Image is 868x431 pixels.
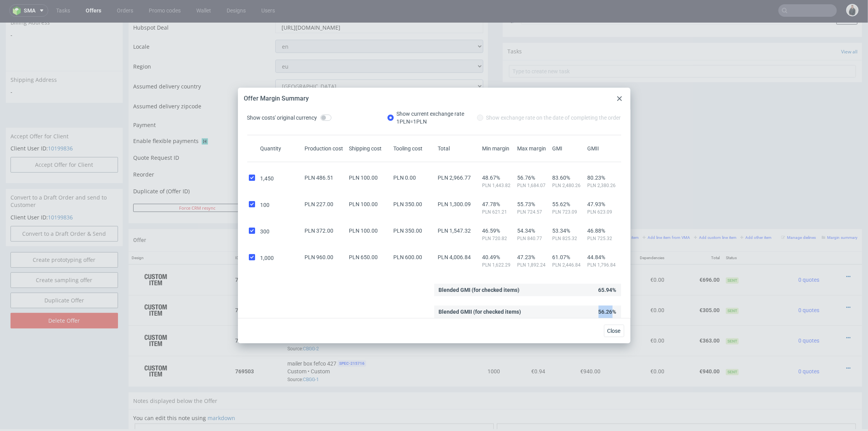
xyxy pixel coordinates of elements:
span: PLN 100.00 [349,175,378,181]
a: View all [841,25,857,32]
td: Reorder [133,147,273,162]
span: 55.62% [553,201,585,207]
span: 47.23% [518,254,549,260]
div: Accept Offer for Client [6,105,123,122]
input: Save [441,181,483,189]
button: Accept Offer for Client [11,134,118,150]
span: 54.34% [518,228,549,234]
span: PLN 2,966.77 [438,175,471,181]
input: Type to create new task [509,42,856,55]
th: Design [129,229,232,242]
div: GMII [586,145,621,152]
td: €3.05 [503,272,549,302]
span: PLN 2,480.26 [553,182,585,189]
span: Sent [726,254,739,261]
span: 55.73% [518,201,549,207]
td: Region [133,36,273,56]
span: PLN 100.00 [349,201,378,207]
span: 0 quotes [798,284,819,290]
span: Source: [287,354,319,359]
img: ico-item-custom-a8f9c3db6a5631ce2f509e228e8b95abde266dc4376634de7b166047de09ff05.png [136,308,175,327]
strong: 769500 [235,254,254,260]
span: 46.88% [588,228,620,234]
a: Create prototyping offer [11,229,118,245]
div: Offer Margin Summary [244,94,309,103]
strong: 769502 [235,314,254,321]
td: €940.00 [667,333,723,363]
span: PLN 1,443.82 [482,182,514,189]
span: PLN 1,892.24 [518,262,549,268]
span: 0 quotes [798,345,819,352]
div: Tooling cost [392,145,437,152]
strong: 769503 [235,345,254,352]
span: PLN 350.00 [394,201,423,207]
span: Sent [726,315,739,321]
span: Source: [287,262,317,268]
div: LaboPrint • Custom [287,245,461,269]
td: 1000 [464,333,503,363]
span: Source: [287,323,319,329]
span: Blended GMI (for checked items) [439,284,520,296]
span: 53.34% [553,228,585,234]
div: 1,000 [259,254,303,262]
td: Quote Request ID [133,128,273,147]
a: Create sampling offer [11,249,118,265]
span: PLN 372.00 [305,228,334,234]
span: 48.67% [482,175,514,181]
span: PLN 1,622.29 [482,262,514,268]
p: Client User ID: [11,191,118,198]
span: PLN 2,446.84 [553,262,585,268]
span: SPEC- 215714 [300,277,328,283]
span: SPEC- 215713 [312,246,341,253]
td: €0.00 [604,333,667,363]
a: 10199836 [48,122,73,129]
span: Close [607,328,621,334]
small: Add PIM line item [602,212,639,217]
div: Shipping cost [348,145,392,152]
label: Show costs' original currency [247,110,331,125]
small: Add other item [740,212,771,217]
span: Blended GMII (for checked items) [439,306,521,318]
span: inlay [287,276,299,283]
div: 100 [259,201,303,209]
a: CBGI-1 [303,262,317,268]
div: Production cost [303,145,348,152]
a: Duplicate Offer [11,270,118,285]
span: 47.78% [482,201,514,207]
td: 100 [464,272,503,302]
div: Max margin [516,145,551,152]
img: ico-item-custom-a8f9c3db6a5631ce2f509e228e8b95abde266dc4376634de7b166047de09ff05.png [136,277,175,297]
td: €0.00 [604,272,667,302]
strong: 769501 [235,284,254,290]
div: Min margin [481,145,516,152]
span: SPEC- 215716 [338,337,366,344]
span: PLN 100.00 [349,228,378,234]
img: ico-item-custom-a8f9c3db6a5631ce2f509e228e8b95abde266dc4376634de7b166047de09ff05.png [136,247,175,267]
div: 56.26% [434,306,621,318]
span: PLN 725.32 [588,235,620,242]
div: 65.94% [434,284,621,296]
td: €0.00 [604,241,667,272]
div: Quantity [259,145,303,152]
input: Convert to a Draft Order & Send [11,203,118,219]
span: PLN 0.00 [394,175,416,181]
div: 1,450 [259,175,303,182]
span: Source: [287,293,319,298]
a: CBGG-1 [303,354,319,359]
span: inlay [287,306,299,314]
span: 47.93% [588,201,620,207]
span: 56.76% [518,175,549,181]
span: PLN 840.77 [518,235,549,242]
td: 1450 [464,241,503,272]
th: ID [232,229,284,242]
div: Convert to a Draft Order and send to Customer [6,166,123,191]
td: Enable flexible payments [133,113,273,128]
div: 1 PLN = 1 PLN [397,118,465,125]
div: Custom • Custom [287,306,461,330]
span: - [11,8,118,16]
span: PLN 1,547.32 [438,228,471,234]
span: PLN 1,796.84 [588,262,620,268]
p: Client User ID: [11,122,118,129]
th: Status [723,229,766,242]
th: Dependencies [604,229,667,242]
